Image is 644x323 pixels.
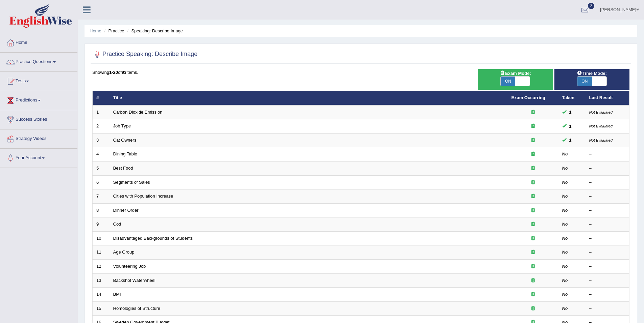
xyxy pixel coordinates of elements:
[113,194,173,199] a: Cities with Population Increase
[110,91,508,105] th: Title
[511,137,555,144] div: Exam occurring question
[93,119,110,134] td: 2
[0,110,77,127] a: Success Stories
[511,235,555,242] div: Exam occurring question
[102,28,124,34] li: Practice
[567,137,574,144] span: You can still take this question
[113,264,146,269] a: Volunteering Job
[562,151,568,156] em: No
[589,305,626,312] div: –
[588,3,595,9] span: 2
[511,291,555,298] div: Exam occurring question
[92,49,197,59] h2: Practice Speaking: Describe Image
[589,249,626,256] div: –
[567,123,574,130] span: You can still take this question
[90,28,101,33] a: Home
[511,249,555,256] div: Exam occurring question
[562,278,568,283] em: No
[113,236,193,241] a: Disadvantaged Backgrounds of Students
[577,77,592,86] span: ON
[93,161,110,176] td: 5
[93,147,110,161] td: 4
[562,236,568,241] em: No
[113,138,137,143] a: Cat Owners
[586,91,629,105] th: Last Result
[92,69,629,76] div: Showing of items.
[0,53,77,69] a: Practice Questions
[93,105,110,119] td: 1
[93,203,110,217] td: 8
[558,91,586,105] th: Taken
[113,306,160,311] a: Homologies of Structure
[589,207,626,214] div: –
[511,109,555,116] div: Exam occurring question
[113,151,137,156] a: Dining Table
[589,263,626,270] div: –
[0,149,77,166] a: Your Account
[574,70,610,77] span: Time Mode:
[589,124,613,128] small: Not Evaluated
[113,249,135,255] a: Age Group
[113,110,163,115] a: Carbon Dioxide Emission
[113,292,121,297] a: BMI
[93,231,110,245] td: 10
[562,166,568,171] em: No
[562,222,568,227] em: No
[113,166,133,171] a: Best Food
[122,70,126,75] b: 93
[589,221,626,228] div: –
[589,193,626,200] div: –
[478,69,553,90] div: Show exams occurring in exams
[511,277,555,284] div: Exam occurring question
[562,264,568,269] em: No
[497,70,533,77] span: Exam Mode:
[93,273,110,288] td: 13
[511,95,545,100] a: Exam Occurring
[562,292,568,297] em: No
[589,151,626,157] div: –
[93,301,110,316] td: 15
[562,194,568,199] em: No
[113,180,150,185] a: Segments of Sales
[93,189,110,204] td: 7
[113,278,156,283] a: Backshot Waterwheel
[511,221,555,228] div: Exam occurring question
[113,208,139,213] a: Dinner Order
[589,138,613,142] small: Not Evaluated
[93,133,110,147] td: 3
[511,193,555,200] div: Exam occurring question
[125,28,183,34] li: Speaking: Describe Image
[93,245,110,260] td: 11
[93,175,110,189] td: 6
[511,207,555,214] div: Exam occurring question
[93,259,110,273] td: 12
[0,72,77,89] a: Tests
[589,110,613,114] small: Not Evaluated
[511,179,555,186] div: Exam occurring question
[93,91,110,105] th: #
[0,91,77,108] a: Predictions
[109,70,118,75] b: 1-20
[511,151,555,157] div: Exam occurring question
[113,123,131,128] a: Job Type
[511,305,555,312] div: Exam occurring question
[562,306,568,311] em: No
[93,217,110,232] td: 9
[589,165,626,172] div: –
[562,208,568,213] em: No
[562,249,568,255] em: No
[589,291,626,298] div: –
[567,109,574,116] span: You can still take this question
[511,123,555,129] div: Exam occurring question
[93,288,110,302] td: 14
[511,263,555,270] div: Exam occurring question
[589,277,626,284] div: –
[562,180,568,185] em: No
[511,165,555,172] div: Exam occurring question
[501,77,515,86] span: ON
[113,222,121,227] a: Cod
[589,179,626,186] div: –
[0,33,77,50] a: Home
[589,235,626,242] div: –
[0,129,77,146] a: Strategy Videos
